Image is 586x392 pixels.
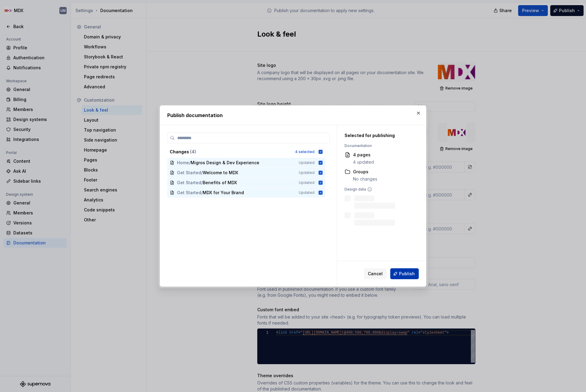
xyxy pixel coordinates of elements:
div: 4 selected [295,149,315,154]
span: ( 4 ) [190,149,196,154]
span: Get Started [177,180,201,186]
div: 4 pages [353,152,374,158]
span: Updated [299,180,315,185]
div: Selected for publishing [345,132,412,139]
span: Welcome to MDX [203,170,238,176]
span: / [189,160,191,166]
span: Publish [399,271,415,277]
span: Get Started [177,190,201,196]
span: / [201,180,203,186]
button: Cancel [364,268,387,279]
span: Home [177,160,189,166]
span: Migros Design & Dev Experience [191,160,259,166]
span: Benefits of MDX [203,180,237,186]
span: Get Started [177,170,201,176]
h2: Publish documentation [167,112,419,119]
div: Documentation [345,143,412,148]
span: Updated [299,170,315,175]
div: 4 updated [353,159,374,165]
div: No changes [353,176,377,182]
div: Groups [353,169,377,175]
span: Updated [299,160,315,165]
button: Publish [390,268,419,279]
span: / [201,170,203,176]
span: MDX for Your Brand [203,190,244,196]
span: Updated [299,190,315,195]
div: Changes [170,149,291,155]
span: Cancel [368,271,383,277]
span: / [201,190,203,196]
div: Design data [345,187,412,192]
